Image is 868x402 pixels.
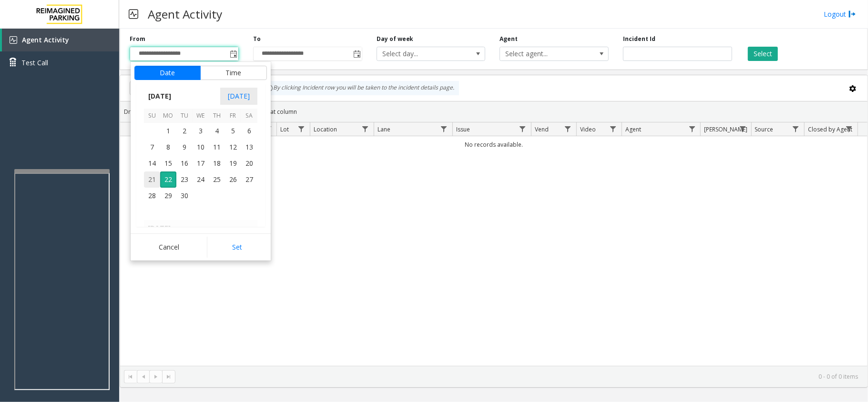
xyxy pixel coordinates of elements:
[144,220,257,236] th: [DATE]
[21,58,48,68] span: Test Call
[2,29,119,51] a: Agent Activity
[225,123,241,139] td: Friday, September 5, 2025
[176,188,193,204] td: Tuesday, September 30, 2025
[193,123,209,139] td: Wednesday, September 3, 2025
[843,122,856,135] a: Closed by Agent Filter Menu
[129,2,138,26] img: pageIcon
[176,155,193,171] td: Tuesday, September 16, 2025
[176,155,193,171] span: 16
[228,47,238,60] span: Toggle popup
[516,122,529,135] a: Issue Filter Menu
[580,125,596,133] span: Video
[160,155,176,171] span: 15
[241,171,257,188] td: Saturday, September 27, 2025
[241,155,257,171] span: 20
[209,155,225,171] td: Thursday, September 18, 2025
[378,125,390,133] span: Lane
[225,109,241,123] th: Fr
[225,155,241,171] span: 19
[144,171,160,188] span: 21
[209,123,225,139] span: 4
[241,139,257,155] td: Saturday, September 13, 2025
[176,109,193,123] th: Tu
[144,188,160,204] td: Sunday, September 28, 2025
[209,171,225,188] span: 25
[120,136,868,153] td: No records available.
[160,188,176,204] span: 29
[144,155,160,171] td: Sunday, September 14, 2025
[176,171,193,188] span: 23
[207,237,267,258] button: Set
[120,122,868,366] div: Data table
[193,139,209,155] td: Wednesday, September 10, 2025
[535,125,549,133] span: Vend
[824,9,856,19] a: Logout
[143,2,227,26] h3: Agent Activity
[209,139,225,155] span: 11
[351,47,362,60] span: Toggle popup
[134,66,201,80] button: Date tab
[241,171,257,188] span: 27
[225,171,241,188] td: Friday, September 26, 2025
[144,188,160,204] span: 28
[748,47,778,61] button: Select
[10,36,17,44] img: 'icon'
[625,125,641,133] span: Agent
[736,122,749,135] a: Parker Filter Menu
[438,122,450,135] a: Lane Filter Menu
[160,171,176,188] td: Monday, September 22, 2025
[789,122,802,135] a: Source Filter Menu
[314,125,337,133] span: Location
[562,122,574,135] a: Vend Filter Menu
[377,35,414,43] label: Day of week
[241,139,257,155] span: 13
[500,47,586,60] span: Select agent...
[193,155,209,171] td: Wednesday, September 17, 2025
[209,155,225,171] span: 18
[253,35,261,43] label: To
[160,171,176,188] span: 22
[134,237,204,258] button: Cancel
[808,125,852,133] span: Closed by Agent
[144,155,160,171] span: 14
[295,122,307,135] a: Lot Filter Menu
[225,139,241,155] span: 12
[181,372,858,381] kendo-pager-info: 0 - 0 of 0 items
[241,123,257,139] td: Saturday, September 6, 2025
[209,109,225,123] th: Th
[281,125,289,133] span: Lot
[500,35,518,43] label: Agent
[22,35,69,44] span: Agent Activity
[241,109,257,123] th: Sa
[225,139,241,155] td: Friday, September 12, 2025
[160,109,176,123] th: Mo
[144,89,175,103] span: [DATE]
[377,47,463,60] span: Select day...
[120,103,868,120] div: Drag a column header and drop it here to group by that column
[685,122,698,135] a: Agent Filter Menu
[176,188,193,204] span: 30
[209,171,225,188] td: Thursday, September 25, 2025
[144,139,160,155] td: Sunday, September 7, 2025
[144,171,160,188] td: Sunday, September 21, 2025
[193,123,209,139] span: 3
[193,171,209,188] span: 24
[755,125,774,133] span: Source
[193,109,209,123] th: We
[359,122,372,135] a: Location Filter Menu
[456,125,470,133] span: Issue
[220,88,257,105] span: [DATE]
[225,155,241,171] td: Friday, September 19, 2025
[176,123,193,139] span: 2
[144,139,160,155] span: 7
[261,81,459,95] div: By clicking Incident row you will be taken to the incident details page.
[241,155,257,171] td: Saturday, September 20, 2025
[160,123,176,139] span: 1
[160,155,176,171] td: Monday, September 15, 2025
[130,35,145,43] label: From
[225,123,241,139] span: 5
[209,139,225,155] td: Thursday, September 11, 2025
[160,188,176,204] td: Monday, September 29, 2025
[176,171,193,188] td: Tuesday, September 23, 2025
[160,139,176,155] span: 8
